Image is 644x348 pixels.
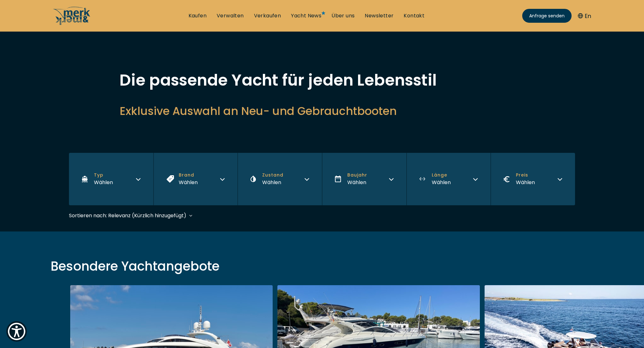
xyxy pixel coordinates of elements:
div: Wählen [516,178,535,186]
a: Newsletter [365,12,393,19]
span: Typ [94,172,113,178]
span: Baujahr [347,172,367,178]
h2: Exklusive Auswahl an Neu- und Gebrauchtbooten [120,103,524,119]
div: Wählen [432,178,451,186]
button: ZustandWählen [238,153,322,205]
button: PreisWählen [491,153,575,205]
span: Brand [179,172,198,178]
button: BaujahrWählen [322,153,406,205]
button: LängeWählen [406,153,491,205]
button: En [578,12,591,20]
h1: Die passende Yacht für jeden Lebensstil [120,72,524,88]
a: Anfrage senden [522,9,572,23]
div: Wählen [94,178,113,186]
a: Verkaufen [254,12,281,19]
a: Verwalten [217,12,244,19]
a: Kontakt [404,12,424,19]
div: Wählen [347,178,367,186]
span: Zustand [262,172,283,178]
button: Show Accessibility Preferences [6,321,27,342]
span: Länge [432,172,451,178]
a: Über uns [331,12,355,19]
button: BrandWählen [153,153,238,205]
span: Preis [516,172,535,178]
span: Anfrage senden [529,13,565,19]
a: Kaufen [189,12,207,19]
div: Wählen [179,178,198,186]
div: Wählen [262,178,283,186]
div: Sortieren nach: Relevanz (Kürzlich hinzugefügt) [69,212,186,219]
a: Yacht News [291,12,321,19]
button: TypWählen [69,153,153,205]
